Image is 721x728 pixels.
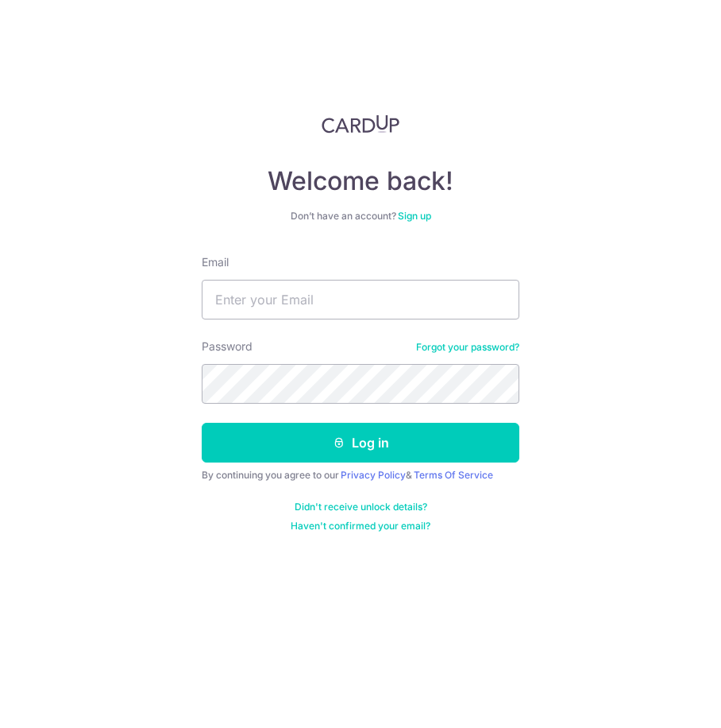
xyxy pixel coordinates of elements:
[202,210,519,223] div: Don’t have an account?
[202,423,519,463] button: Log in
[202,469,519,482] div: By continuing you agree to our &
[398,210,431,222] a: Sign up
[202,339,253,354] label: Password
[414,469,493,481] a: Terms Of Service
[341,469,406,481] a: Privacy Policy
[202,254,229,270] label: Email
[322,114,399,134] img: CardUp Logo
[295,501,427,513] a: Didn't receive unlock details?
[202,165,519,197] h4: Welcome back!
[202,280,519,319] input: Enter your Email
[416,341,519,354] a: Forgot your password?
[291,520,430,532] a: Haven't confirmed your email?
